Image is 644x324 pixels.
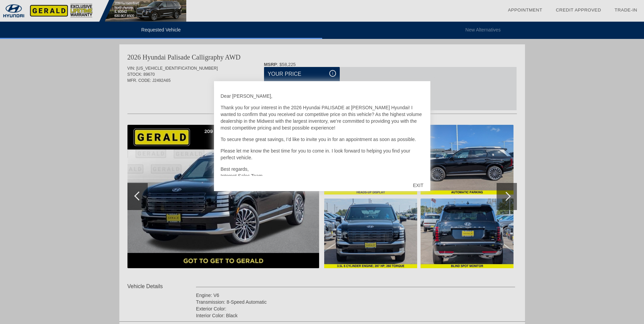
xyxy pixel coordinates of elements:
a: Trade-In [615,7,637,13]
a: Credit Approved [556,7,601,13]
p: To secure these great savings, I’d like to invite you in for an appointment as soon as possible. [221,136,424,143]
p: Thank you for your interest in the 2026 Hyundai PALISADE at [PERSON_NAME] Hyundai! I wanted to co... [221,104,424,131]
p: Best regards, Internet Sales Team [PERSON_NAME] [221,166,424,186]
a: Appointment [508,7,542,13]
div: EXIT [406,175,430,195]
p: Dear [PERSON_NAME], [221,93,424,99]
p: Please let me know the best time for you to come in. I look forward to helping you find your perf... [221,147,424,161]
